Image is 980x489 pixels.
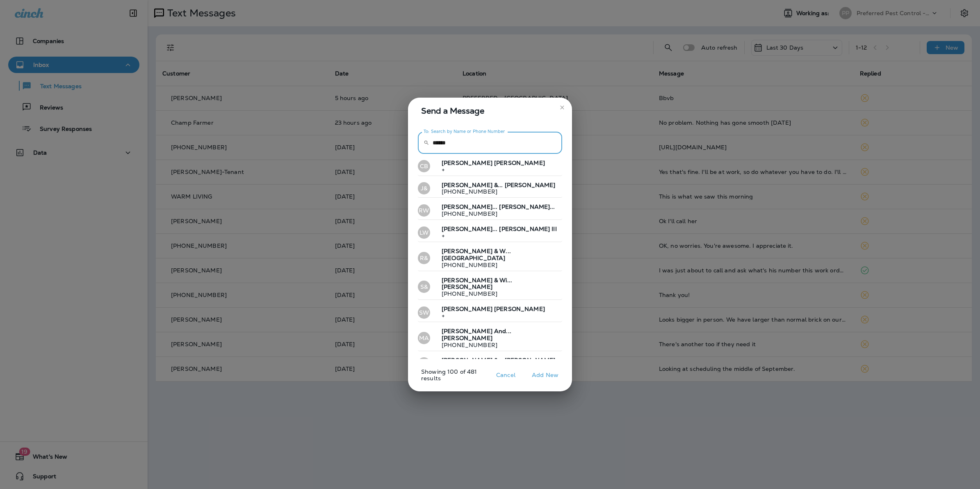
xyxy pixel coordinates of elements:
button: Cancel [490,369,521,382]
button: CB[PERSON_NAME] [PERSON_NAME]+ [418,157,562,176]
span: [PERSON_NAME]... [499,203,555,210]
span: Send a Message [421,104,562,117]
span: [PERSON_NAME] & Wi... [442,276,512,284]
span: [PERSON_NAME] [505,181,556,189]
div: LW [418,226,430,239]
span: [PERSON_NAME] III [499,225,556,233]
span: [PERSON_NAME] [494,305,545,313]
div: SW [418,306,430,319]
div: S& [418,281,430,293]
p: + [435,233,557,239]
p: [PHONE_NUMBER] [435,210,555,217]
p: Showing 100 of 481 results [405,368,490,388]
span: [PERSON_NAME] [442,305,492,313]
span: [PERSON_NAME] [442,334,492,342]
p: [PHONE_NUMBER] [435,188,556,195]
span: [PERSON_NAME]... [442,203,497,210]
label: To: Search by Name or Phone Number [424,128,505,135]
span: [PERSON_NAME] [494,159,545,167]
span: [PERSON_NAME] [442,283,492,290]
span: [PERSON_NAME] and... [442,327,511,335]
button: S&[PERSON_NAME] & Wi... [PERSON_NAME][PHONE_NUMBER] [418,274,562,300]
span: [PERSON_NAME] [442,159,492,167]
div: MA [418,332,430,344]
div: CB [418,160,430,172]
button: close [556,101,569,114]
div: M& [418,357,430,370]
button: LW[PERSON_NAME]... [PERSON_NAME] III+ [418,223,562,242]
p: [PHONE_NUMBER] [435,342,559,348]
button: M&[PERSON_NAME] &... [PERSON_NAME][PHONE_NUMBER] [418,354,562,373]
div: R& [418,252,430,264]
button: RW[PERSON_NAME]... [PERSON_NAME]...[PHONE_NUMBER] [418,201,562,220]
span: [PERSON_NAME] & W... [442,247,511,255]
button: J&[PERSON_NAME] &... [PERSON_NAME][PHONE_NUMBER] [418,179,562,198]
button: MA[PERSON_NAME] and... [PERSON_NAME][PHONE_NUMBER] [418,325,562,351]
button: SW[PERSON_NAME] [PERSON_NAME]+ [418,303,562,322]
p: + [435,167,545,173]
span: [PERSON_NAME] [505,356,556,364]
p: [PHONE_NUMBER] [435,262,559,268]
span: [PERSON_NAME] &... [442,356,503,364]
div: RW [418,204,430,217]
p: [PHONE_NUMBER] [435,290,559,297]
span: [PERSON_NAME]... [442,225,497,233]
p: + [435,313,545,319]
button: R&[PERSON_NAME] & W... [GEOGRAPHIC_DATA][PHONE_NUMBER] [418,245,562,271]
div: J& [418,182,430,194]
span: [GEOGRAPHIC_DATA] [442,254,505,262]
span: [PERSON_NAME] &... [442,181,503,189]
button: Add New [528,369,563,382]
